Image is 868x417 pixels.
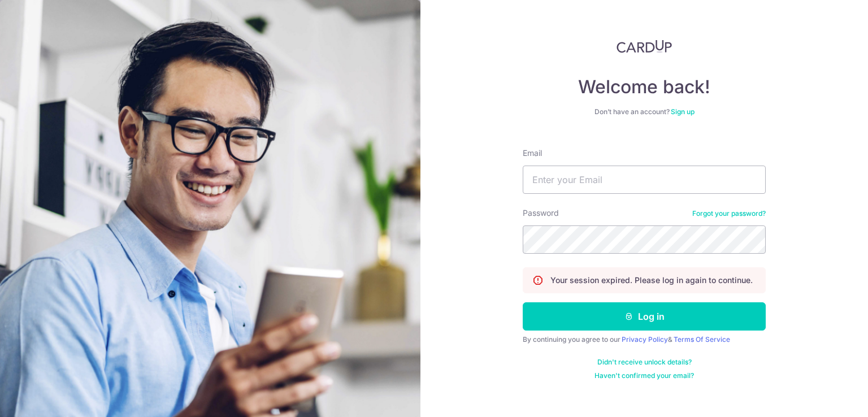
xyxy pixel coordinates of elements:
[550,275,753,286] p: Your session expired. Please log in again to continue.
[692,209,766,218] a: Forgot your password?
[523,302,766,331] button: Log in
[674,335,730,344] a: Terms Of Service
[523,147,542,159] label: Email
[523,76,766,98] h4: Welcome back!
[523,207,559,219] label: Password
[671,107,695,116] a: Sign up
[594,371,694,380] a: Haven't confirmed your email?
[622,335,668,344] a: Privacy Policy
[617,40,672,53] img: CardUp Logo
[523,166,766,194] input: Enter your Email
[523,335,766,344] div: By continuing you agree to our &
[523,107,766,116] div: Don’t have an account?
[597,358,692,367] a: Didn't receive unlock details?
